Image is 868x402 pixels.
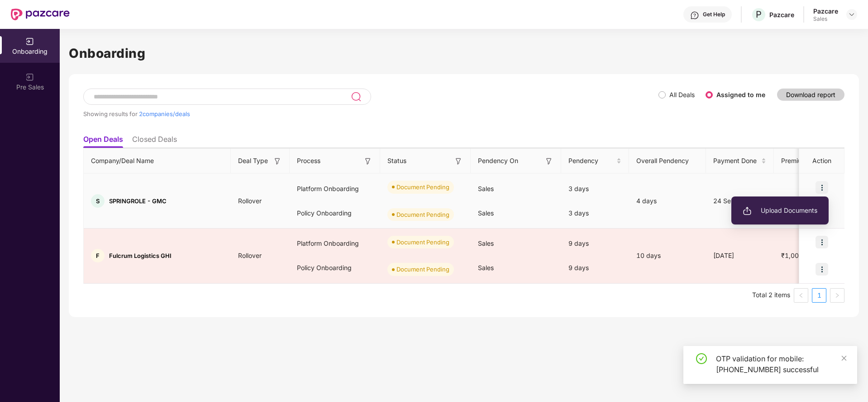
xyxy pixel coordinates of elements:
a: 1 [812,289,826,302]
button: Download report [777,89,844,101]
div: S [91,194,105,208]
div: 24 Sep 2025 [706,196,774,206]
h1: Onboarding [69,43,859,63]
li: 1 [812,288,826,303]
span: Upload Documents [743,206,817,215]
div: 3 days [561,177,629,201]
div: Pazcare [769,10,794,19]
div: Get Help [703,11,725,18]
img: svg+xml;base64,PHN2ZyB3aWR0aD0iMjAiIGhlaWdodD0iMjAiIHZpZXdCb3g9IjAgMCAyMCAyMCIgZmlsbD0ibm9uZSIgeG... [25,37,34,46]
img: svg+xml;base64,PHN2ZyBpZD0iRHJvcGRvd24tMzJ4MzIiIHhtbG5zPSJodHRwOi8vd3d3LnczLm9yZy8yMDAwL3N2ZyIgd2... [848,11,855,18]
img: icon [816,263,828,276]
li: Next Page [830,288,844,303]
span: check-circle [696,353,707,364]
img: svg+xml;base64,PHN2ZyB3aWR0aD0iMjQiIGhlaWdodD0iMjUiIHZpZXdCb3g9IjAgMCAyNCAyNSIgZmlsbD0ibm9uZSIgeG... [351,91,361,102]
button: right [830,288,844,303]
span: Rollover [231,252,269,259]
div: Showing results for [83,110,658,117]
img: svg+xml;base64,PHN2ZyB3aWR0aD0iMTYiIGhlaWdodD0iMTYiIHZpZXdCb3g9IjAgMCAxNiAxNiIgZmlsbD0ibm9uZSIgeG... [363,157,372,166]
span: Deal Type [238,156,268,166]
div: Policy Onboarding [290,201,380,225]
th: Company/Deal Name [84,149,231,173]
span: Sales [478,239,494,247]
li: Previous Page [794,288,808,303]
label: All Deals [669,91,695,98]
span: close [841,355,847,361]
li: Total 2 items [752,288,790,303]
div: 10 days [629,251,706,261]
div: 9 days [561,256,629,280]
li: Open Deals [83,135,123,148]
img: svg+xml;base64,PHN2ZyBpZD0iSGVscC0zMngzMiIgeG1sbnM9Imh0dHA6Ly93d3cudzMub3JnLzIwMDAvc3ZnIiB3aWR0aD... [690,11,699,20]
span: Sales [478,264,494,271]
span: right [835,293,840,298]
div: Document Pending [396,238,449,247]
div: Document Pending [396,210,449,219]
span: Sales [478,185,494,192]
img: icon [816,181,828,194]
span: Pendency On [478,156,518,166]
label: Assigned to me [716,91,765,98]
th: Overall Pendency [629,149,706,173]
span: Status [387,156,406,166]
span: ₹1,00,000 [774,252,820,259]
img: svg+xml;base64,PHN2ZyB3aWR0aD0iMjAiIGhlaWdodD0iMjAiIHZpZXdCb3g9IjAgMCAyMCAyMCIgZmlsbD0ibm9uZSIgeG... [25,73,34,82]
div: Sales [813,15,838,23]
img: svg+xml;base64,PHN2ZyB3aWR0aD0iMTYiIGhlaWdodD0iMTYiIHZpZXdCb3g9IjAgMCAxNiAxNiIgZmlsbD0ibm9uZSIgeG... [544,157,553,166]
div: OTP validation for mobile: [PHONE_NUMBER] successful [716,353,846,375]
div: Document Pending [396,182,449,192]
span: Pendency [568,156,615,166]
span: Process [297,156,320,166]
img: svg+xml;base64,PHN2ZyB3aWR0aD0iMjAiIGhlaWdodD0iMjAiIHZpZXdCb3g9IjAgMCAyMCAyMCIgZmlsbD0ibm9uZSIgeG... [743,206,752,215]
div: 4 days [629,196,706,206]
span: Payment Done [713,156,759,166]
div: F [91,249,105,262]
th: Action [799,149,844,173]
div: Pazcare [813,7,838,15]
div: Platform Onboarding [290,231,380,256]
div: Policy Onboarding [290,256,380,280]
th: Premium Paid [774,149,833,173]
span: Fulcrum Logistics GHI [109,252,172,259]
th: Payment Done [706,149,774,173]
img: svg+xml;base64,PHN2ZyB3aWR0aD0iMTYiIGhlaWdodD0iMTYiIHZpZXdCb3g9IjAgMCAxNiAxNiIgZmlsbD0ibm9uZSIgeG... [454,157,463,166]
div: [DATE] [706,251,774,261]
li: Closed Deals [132,135,177,148]
th: Pendency [561,149,629,173]
div: Platform Onboarding [290,177,380,201]
button: left [794,288,808,303]
span: SPRINGROLE - GMC [109,197,167,205]
div: 9 days [561,231,629,256]
span: Rollover [231,197,269,205]
img: svg+xml;base64,PHN2ZyB3aWR0aD0iMTYiIGhlaWdodD0iMTYiIHZpZXdCb3g9IjAgMCAxNiAxNiIgZmlsbD0ibm9uZSIgeG... [273,157,282,166]
div: Document Pending [396,265,449,274]
span: P [756,9,762,20]
span: left [798,293,804,298]
span: Sales [478,209,494,217]
img: New Pazcare Logo [11,9,70,20]
span: 2 companies/deals [139,110,190,117]
img: icon [816,236,828,248]
div: 3 days [561,201,629,225]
